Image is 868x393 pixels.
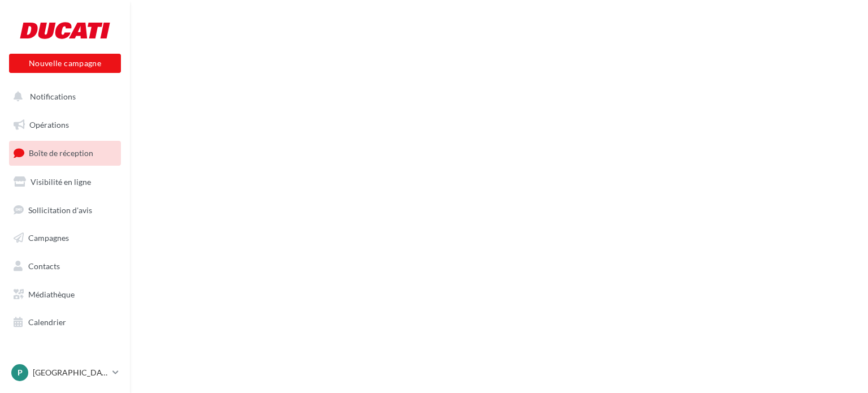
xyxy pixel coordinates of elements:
[7,141,123,165] a: Boîte de réception
[29,120,69,129] span: Opérations
[7,113,123,137] a: Opérations
[9,362,121,383] a: P [GEOGRAPHIC_DATA]
[7,310,123,334] a: Calendrier
[33,367,108,378] p: [GEOGRAPHIC_DATA]
[28,205,92,214] span: Sollicitation d'avis
[30,92,76,101] span: Notifications
[28,261,60,271] span: Contacts
[7,226,123,250] a: Campagnes
[28,317,66,327] span: Calendrier
[7,254,123,278] a: Contacts
[7,198,123,222] a: Sollicitation d'avis
[7,170,123,194] a: Visibilité en ligne
[29,148,93,158] span: Boîte de réception
[7,85,119,109] button: Notifications
[9,54,121,73] button: Nouvelle campagne
[7,283,123,306] a: Médiathèque
[18,367,23,378] span: P
[28,290,75,299] span: Médiathèque
[31,177,91,187] span: Visibilité en ligne
[28,233,69,243] span: Campagnes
